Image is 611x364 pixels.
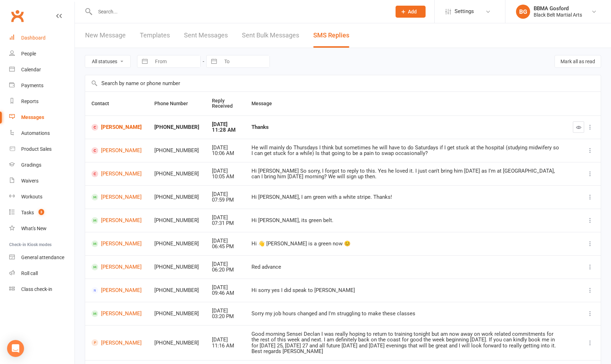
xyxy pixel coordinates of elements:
[9,205,75,221] a: Tasks 3
[85,75,601,91] input: Search by name or phone number
[91,310,142,317] a: [PERSON_NAME]
[9,62,75,78] a: Calendar
[7,340,24,357] div: Open Intercom Messenger
[9,94,75,109] a: Reports
[91,217,142,224] a: [PERSON_NAME]
[251,241,560,247] div: Hi 👋 [PERSON_NAME] is a green now 😊
[251,145,560,156] div: He will mainly do Thursdays I think but sometimes he will have to do Saturdays if I get stuck at ...
[148,92,206,115] th: Phone Number
[212,197,239,203] div: 07:59 PM
[455,4,474,19] span: Settings
[212,314,239,320] div: 03:20 PM
[313,23,349,48] a: SMS Replies
[9,265,75,281] a: Roll call
[184,23,228,48] a: Sent Messages
[154,217,199,223] div: [PHONE_NUMBER]
[21,210,34,215] div: Tasks
[212,267,239,273] div: 06:20 PM
[21,270,38,276] div: Roll call
[212,174,239,180] div: 10:05 AM
[9,109,75,125] a: Messages
[21,162,41,168] div: Gradings
[9,189,75,205] a: Workouts
[151,55,200,67] input: From
[154,340,199,346] div: [PHONE_NUMBER]
[21,114,44,120] div: Messages
[251,331,560,354] div: Good morning Sensei Declan I was really hoping to return to training tonight but am now away on w...
[9,157,75,173] a: Gradings
[212,191,239,197] div: [DATE]
[212,238,239,244] div: [DATE]
[245,92,566,115] th: Message
[21,130,50,136] div: Automations
[21,83,43,88] div: Payments
[220,55,269,67] input: To
[212,337,239,343] div: [DATE]
[251,311,560,317] div: Sorry my job hours changed and I'm struggling to make these classes
[21,194,42,199] div: Workouts
[91,264,142,270] a: [PERSON_NAME]
[534,12,582,18] div: Black Belt Martial Arts
[206,92,245,115] th: Reply Received
[85,23,126,48] a: New Message
[212,121,239,127] div: [DATE]
[9,281,75,297] a: Class kiosk mode
[9,250,75,265] a: General attendance kiosk mode
[21,286,52,292] div: Class check-in
[251,124,560,130] div: Thanks
[212,308,239,314] div: [DATE]
[251,264,560,270] div: Red advance
[534,5,582,12] div: BBMA Gosford
[9,221,75,237] a: What's New
[21,255,64,260] div: General attendance
[154,264,199,270] div: [PHONE_NUMBER]
[21,226,47,231] div: What's New
[21,99,38,104] div: Reports
[212,168,239,174] div: [DATE]
[251,194,560,200] div: Hi [PERSON_NAME], I am green with a white stripe. Thanks!
[251,168,560,180] div: Hi [PERSON_NAME] So sorry, I forgot to reply to this. Yes he loved it. I just can't bring him [DA...
[212,145,239,151] div: [DATE]
[408,9,417,14] span: Add
[212,127,239,133] div: 11:28 AM
[8,7,26,25] a: Clubworx
[38,209,44,215] span: 3
[154,148,199,154] div: [PHONE_NUMBER]
[91,194,142,201] a: [PERSON_NAME]
[251,287,560,293] div: Hi sorry yes I did speak to [PERSON_NAME]
[91,287,142,294] a: [PERSON_NAME]
[9,78,75,94] a: Payments
[85,92,148,115] th: Contact
[21,178,38,184] div: Waivers
[9,173,75,189] a: Waivers
[91,240,142,247] a: [PERSON_NAME]
[154,311,199,317] div: [PHONE_NUMBER]
[9,46,75,62] a: People
[21,35,46,41] div: Dashboard
[21,51,36,56] div: People
[212,343,239,349] div: 11:16 AM
[9,30,75,46] a: Dashboard
[212,150,239,156] div: 10:06 AM
[212,220,239,226] div: 07:31 PM
[154,194,199,200] div: [PHONE_NUMBER]
[554,55,601,68] button: Mark all as read
[212,285,239,291] div: [DATE]
[154,287,199,293] div: [PHONE_NUMBER]
[212,215,239,221] div: [DATE]
[140,23,170,48] a: Templates
[21,67,41,72] div: Calendar
[154,124,199,130] div: [PHONE_NUMBER]
[9,125,75,141] a: Automations
[154,171,199,177] div: [PHONE_NUMBER]
[242,23,299,48] a: Sent Bulk Messages
[21,146,52,152] div: Product Sales
[212,290,239,296] div: 09:46 AM
[91,147,142,154] a: [PERSON_NAME]
[212,261,239,267] div: [DATE]
[516,5,530,19] div: BG
[91,339,142,346] a: [PERSON_NAME]
[91,171,142,177] a: [PERSON_NAME]
[396,6,426,18] button: Add
[9,141,75,157] a: Product Sales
